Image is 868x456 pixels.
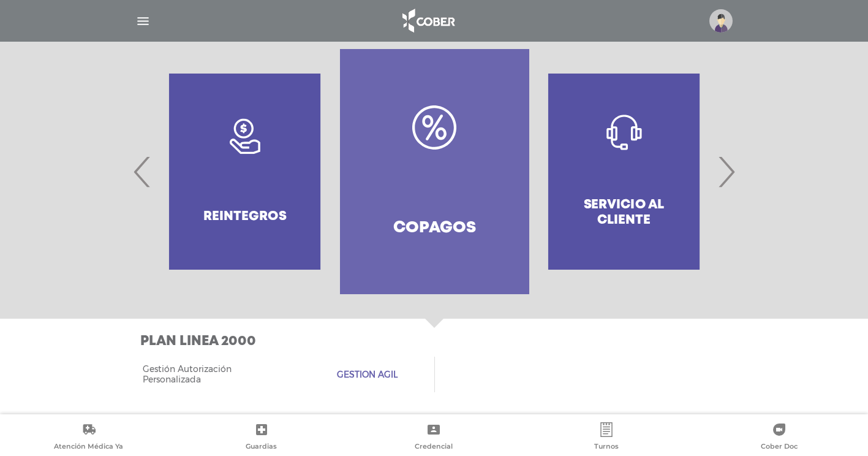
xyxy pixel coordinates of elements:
[693,422,866,454] a: Cober Doc
[415,442,453,453] span: Credencial
[140,333,733,349] h3: Plan Linea 2000
[135,13,151,29] img: Cober_menu-lines-white.svg
[143,364,244,385] span: Gestión Autorización Personalizada
[2,422,175,454] a: Atención Médica Ya
[594,442,619,453] span: Turnos
[54,442,123,453] span: Atención Médica Ya
[348,422,521,454] a: Credencial
[130,139,154,205] span: Previous
[520,422,693,454] a: Turnos
[393,219,476,238] h4: Copagos
[761,442,798,453] span: Cober Doc
[396,6,460,36] img: logo_cober_home-white.png
[709,9,733,32] img: profile-placeholder.svg
[714,139,738,205] span: Next
[337,370,398,380] span: Gestion Agil
[246,442,277,453] span: Guardias
[340,49,529,294] a: Copagos
[175,422,348,454] a: Guardias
